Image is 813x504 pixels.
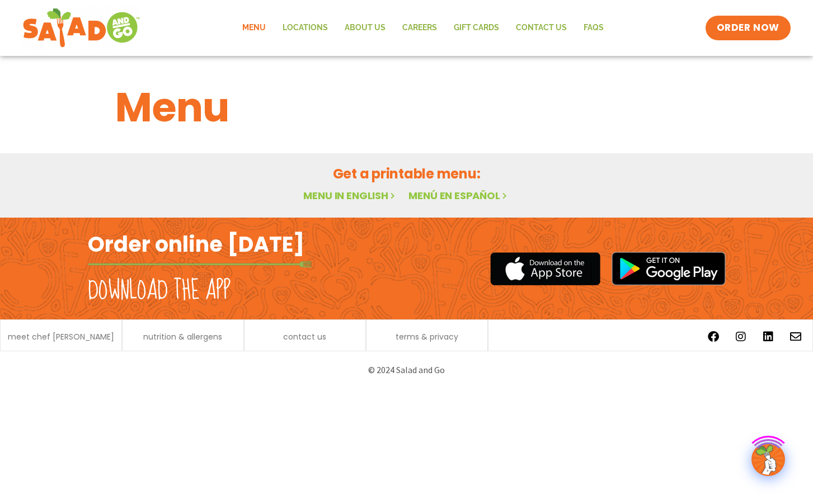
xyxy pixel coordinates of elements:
img: fork [88,261,312,267]
img: google_play [612,252,726,285]
a: Menu [234,15,274,41]
a: About Us [336,15,394,41]
a: Contact Us [507,15,575,41]
a: Menu in English [303,189,397,202]
h2: Get a printable menu: [115,164,698,183]
a: nutrition & allergens [143,333,222,341]
nav: Menu [234,15,612,41]
img: appstore [490,251,600,287]
a: meet chef [PERSON_NAME] [8,333,114,341]
h2: Order online [DATE] [88,230,304,258]
a: Menú en español [408,189,509,202]
img: new-SAG-logo-768×292 [22,6,140,50]
a: terms & privacy [396,333,458,341]
h1: Menu [115,77,698,138]
a: Locations [274,15,336,41]
a: contact us [283,333,326,341]
a: FAQs [575,15,612,41]
p: © 2024 Salad and Go [93,362,720,378]
h2: Download the app [88,275,231,307]
a: Careers [394,15,445,41]
span: ORDER NOW [717,21,779,35]
a: ORDER NOW [706,16,791,40]
a: GIFT CARDS [445,15,507,41]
